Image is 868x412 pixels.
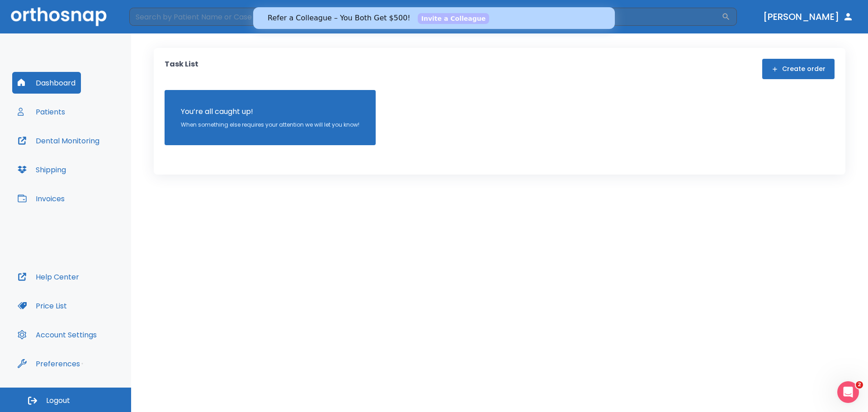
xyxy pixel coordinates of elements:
span: Logout [46,396,70,406]
button: Dashboard [12,72,81,94]
button: Preferences [12,353,85,374]
button: Shipping [12,159,71,180]
div: Tooltip anchor [78,360,86,368]
p: When something else requires your attention we will let you know! [181,121,359,129]
iframe: Intercom live chat [837,381,859,403]
button: Create order [762,59,835,79]
span: 2 [856,381,863,388]
p: Task List [165,59,198,79]
button: Invoices [12,188,70,209]
p: You’re all caught up! [181,106,359,117]
button: [PERSON_NAME] [759,9,857,25]
button: Patients [12,101,71,123]
iframe: Intercom live chat banner [253,7,615,29]
input: Search by Patient Name or Case # [129,8,722,26]
button: Help Center [12,266,85,288]
button: Account Settings [12,324,102,346]
button: Dental Monitoring [12,130,105,152]
button: Price List [12,295,72,317]
img: Orthosnap [11,7,107,26]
